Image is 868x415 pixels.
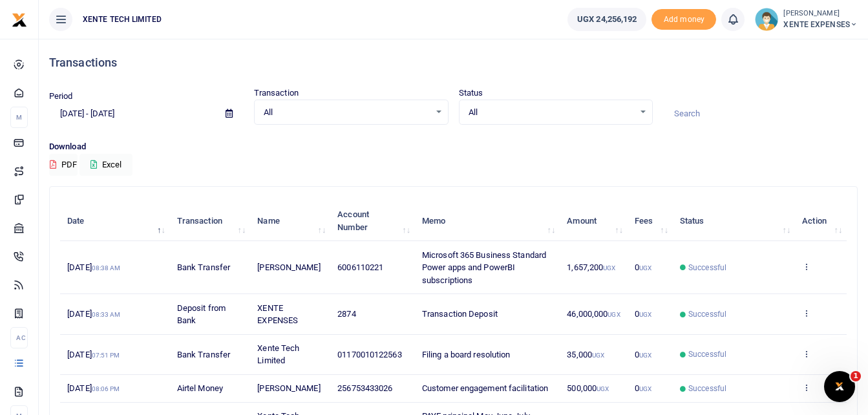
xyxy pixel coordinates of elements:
li: Ac [10,327,28,348]
th: Memo: activate to sort column ascending [415,201,560,241]
th: Name: activate to sort column ascending [250,201,330,241]
span: [PERSON_NAME] [257,262,320,272]
p: Download [49,140,858,154]
a: logo-small logo-large logo-large [12,14,27,24]
span: 0 [635,350,651,359]
th: Action: activate to sort column ascending [795,201,847,241]
a: UGX 24,256,192 [567,8,646,31]
span: Successful [688,308,726,320]
span: Transaction Deposit [422,309,498,319]
th: Account Number: activate to sort column ascending [330,201,415,241]
span: Microsoft 365 Business Standard Power apps and PowerBI subscriptions [422,250,546,285]
span: XENTE EXPENSES [257,303,298,326]
span: 6006110221 [337,262,383,272]
th: Fees: activate to sort column ascending [628,201,673,241]
span: Successful [688,262,726,273]
span: [PERSON_NAME] [257,383,320,393]
li: Toup your wallet [651,9,716,30]
span: 0 [635,262,651,272]
small: 08:33 AM [92,311,121,318]
span: Airtel Money [177,383,223,393]
span: 0 [635,383,651,393]
th: Status: activate to sort column ascending [673,201,795,241]
button: Excel [79,154,132,176]
li: Wallet ballance [562,8,651,31]
span: [DATE] [67,383,120,393]
small: UGX [603,264,615,271]
button: PDF [49,154,78,176]
span: All [469,106,635,119]
img: profile-user [755,8,778,31]
label: Period [49,90,73,103]
small: 08:06 PM [92,385,120,392]
span: UGX 24,256,192 [577,13,637,26]
span: Add money [651,9,716,30]
span: 500,000 [567,383,609,393]
label: Transaction [254,87,299,100]
span: 0 [635,309,651,319]
th: Transaction: activate to sort column ascending [170,201,251,241]
small: UGX [639,352,651,359]
span: Deposit from Bank [177,303,226,326]
span: Successful [688,383,726,394]
a: Add money [651,14,716,23]
span: 2874 [337,309,355,319]
th: Amount: activate to sort column ascending [560,201,628,241]
span: [DATE] [67,309,120,319]
span: All [264,106,430,119]
img: logo-small [12,12,27,28]
small: 08:38 AM [92,264,121,271]
span: Xente Tech Limited [257,343,299,366]
span: 46,000,000 [567,309,620,319]
small: UGX [592,352,604,359]
span: 01170010122563 [337,350,401,359]
input: Search [663,103,858,125]
small: UGX [639,385,651,392]
span: XENTE TECH LIMITED [78,14,167,25]
th: Date: activate to sort column descending [60,201,170,241]
span: Customer engagement facilitation [422,383,548,393]
span: XENTE EXPENSES [783,19,858,30]
iframe: Intercom live chat [824,371,855,402]
input: select period [49,103,215,125]
span: 256753433026 [337,383,392,393]
span: 1,657,200 [567,262,615,272]
small: UGX [608,311,620,318]
span: Filing a board resolution [422,350,511,359]
small: UGX [597,385,609,392]
label: Status [459,87,483,100]
small: UGX [639,264,651,271]
a: profile-user [PERSON_NAME] XENTE EXPENSES [755,8,858,31]
span: [DATE] [67,262,120,272]
li: M [10,107,28,128]
span: 1 [851,371,861,381]
span: Bank Transfer [177,350,230,359]
small: 07:51 PM [92,352,120,359]
small: [PERSON_NAME] [783,8,858,19]
span: Successful [688,348,726,360]
span: Bank Transfer [177,262,230,272]
h4: Transactions [49,56,858,70]
span: [DATE] [67,350,120,359]
span: 35,000 [567,350,604,359]
small: UGX [639,311,651,318]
